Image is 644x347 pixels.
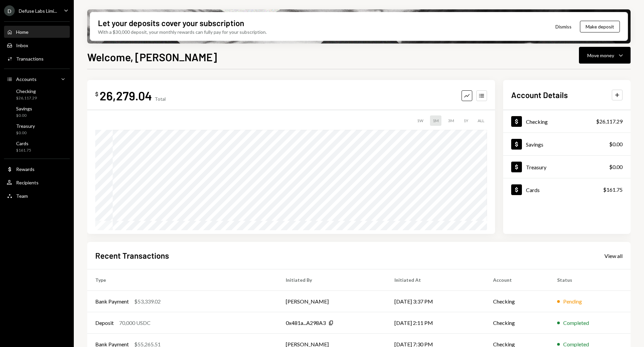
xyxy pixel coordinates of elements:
div: Total [155,96,166,102]
div: ALL [475,115,487,126]
div: Home [16,29,29,35]
button: Dismiss [547,19,580,34]
div: Savings [16,106,32,111]
a: Savings$0.00 [4,104,70,120]
td: Checking [485,312,549,334]
a: Checking$26,117.29 [4,86,70,102]
div: Accounts [16,76,37,82]
a: Recipients [4,176,70,188]
div: Bank Payment [95,297,129,306]
a: Rewards [4,163,70,175]
div: $26,117.29 [596,117,623,125]
th: Status [549,269,631,291]
h2: Recent Transactions [95,250,169,261]
div: Transactions [16,56,44,62]
div: $0.00 [16,130,35,136]
a: Home [4,26,70,38]
div: Cards [526,187,540,193]
div: Deposit [95,319,114,327]
a: Cards$161.75 [503,178,631,201]
a: Team [4,190,70,202]
div: Recipients [16,180,39,185]
a: Accounts [4,73,70,85]
div: 3M [445,115,457,126]
div: Team [16,193,28,199]
td: [DATE] 2:11 PM [386,312,485,334]
a: Transactions [4,53,70,65]
div: 0x481a...A298A3 [286,319,326,327]
div: 1M [430,115,441,126]
td: [PERSON_NAME] [278,291,386,312]
th: Type [87,269,278,291]
div: 1W [414,115,426,126]
div: Pending [563,297,582,306]
div: $ [95,91,98,97]
h1: Welcome, [PERSON_NAME] [87,50,217,64]
div: Rewards [16,166,35,172]
div: Savings [526,141,543,148]
td: Checking [485,291,549,312]
a: Savings$0.00 [503,133,631,155]
th: Account [485,269,549,291]
div: Let your deposits cover your subscription [98,17,244,28]
a: Inbox [4,39,70,51]
div: Treasury [16,123,35,129]
div: Completed [563,319,589,327]
div: 26,279.04 [100,88,152,103]
div: $161.75 [603,186,623,194]
div: Move money [587,52,614,59]
div: Checking [16,88,37,94]
a: Treasury$0.00 [4,121,70,137]
div: $0.00 [609,140,623,148]
a: Cards$161.75 [4,139,70,155]
button: Move money [579,47,631,64]
a: Treasury$0.00 [503,156,631,178]
div: 1Y [461,115,471,126]
div: 70,000 USDC [119,319,151,327]
div: $53,339.02 [134,297,161,306]
h2: Account Details [511,89,568,100]
a: View all [604,252,623,259]
div: D [4,5,15,16]
div: $161.75 [16,148,31,153]
th: Initiated At [386,269,485,291]
button: Make deposit [580,21,620,32]
div: Treasury [526,164,546,170]
div: $26,117.29 [16,95,37,101]
div: Defuse Labs Limi... [19,8,57,14]
td: [DATE] 3:37 PM [386,291,485,312]
div: Cards [16,141,31,146]
a: Checking$26,117.29 [503,110,631,133]
div: With a $30,000 deposit, your monthly rewards can fully pay for your subscription. [98,28,267,35]
th: Initiated By [278,269,386,291]
div: $0.00 [609,163,623,171]
div: Checking [526,118,548,125]
div: Inbox [16,42,28,48]
div: $0.00 [16,113,32,118]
